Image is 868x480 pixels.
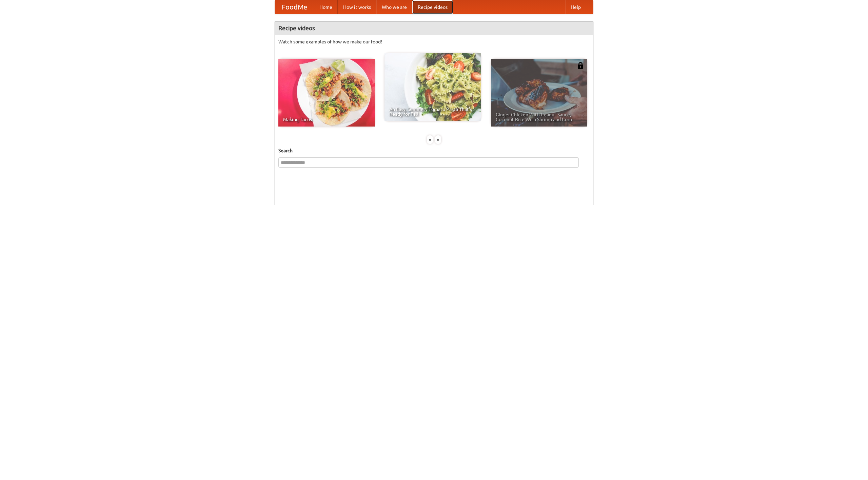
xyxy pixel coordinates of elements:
a: Making Tacos [278,59,375,127]
a: Home [314,0,338,14]
a: An Easy, Summery Tomato Pasta That's Ready for Fall [384,53,481,121]
h5: Search [278,147,590,154]
a: Help [565,0,586,14]
span: An Easy, Summery Tomato Pasta That's Ready for Fall [389,107,476,116]
a: Recipe videos [412,0,453,14]
a: FoodMe [275,0,314,14]
span: Making Tacos [283,117,370,122]
h4: Recipe videos [275,21,593,35]
a: How it works [338,0,376,14]
div: » [435,135,441,144]
p: Watch some examples of how we make our food! [278,38,590,45]
div: « [427,135,433,144]
a: Who we are [376,0,412,14]
img: 483408.png [577,62,584,69]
